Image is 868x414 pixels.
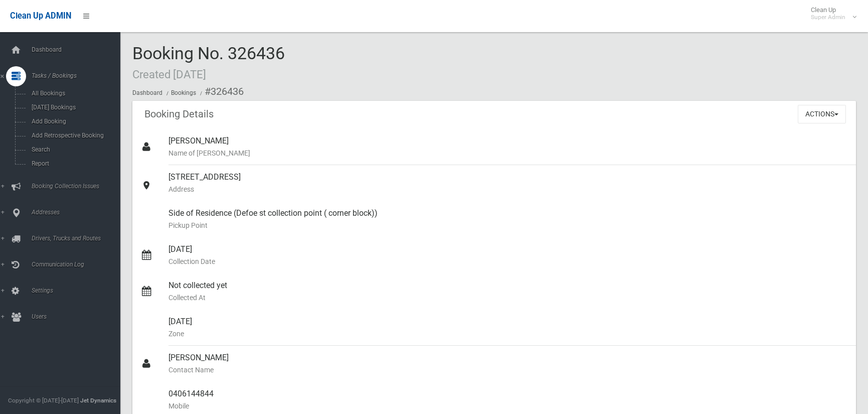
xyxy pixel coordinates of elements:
div: [PERSON_NAME] [168,129,848,165]
span: [DATE] Bookings [29,104,119,111]
span: Communication Log [29,261,128,268]
small: Zone [168,328,848,340]
a: Dashboard [132,89,162,96]
div: [PERSON_NAME] [168,346,848,382]
button: Actions [798,105,846,123]
small: Collected At [168,292,848,304]
header: Booking Details [132,104,226,124]
div: [DATE] [168,310,848,346]
li: #326436 [198,82,244,101]
span: All Bookings [29,90,119,97]
strong: Jet Dynamics [80,397,116,404]
small: Pickup Point [168,219,848,231]
span: Clean Up [806,6,855,21]
small: Created [DATE] [132,68,206,81]
div: [STREET_ADDRESS] [168,165,848,201]
small: Name of [PERSON_NAME] [168,147,848,159]
span: Add Retrospective Booking [29,132,119,139]
span: Drivers, Trucks and Routes [29,235,128,242]
span: Addresses [29,209,128,216]
span: Report [29,160,119,167]
div: Side of Residence (Defoe st collection point ( corner block)) [168,201,848,237]
span: Add Booking [29,118,119,125]
span: Booking No. 326436 [132,43,285,82]
span: Copyright © [DATE]-[DATE] [8,397,79,404]
a: Bookings [171,89,196,96]
small: Super Admin [811,14,845,21]
span: Search [29,146,119,153]
span: Dashboard [29,46,128,53]
span: Settings [29,287,128,294]
div: Not collected yet [168,273,848,310]
span: Booking Collection Issues [29,183,128,190]
span: Clean Up ADMIN [10,11,71,21]
small: Mobile [168,400,848,412]
small: Contact Name [168,364,848,376]
small: Address [168,183,848,195]
small: Collection Date [168,255,848,267]
span: Tasks / Bookings [29,72,128,79]
div: [DATE] [168,237,848,273]
span: Users [29,313,128,320]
